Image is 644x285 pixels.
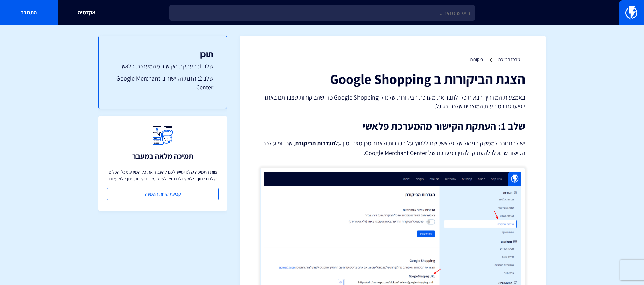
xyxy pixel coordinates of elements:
a: מרכז תמיכה [498,56,520,63]
p: צוות התמיכה שלנו יסייע לכם להעביר את כל המידע מכל הכלים שלכם לתוך פלאשי ולהתחיל לשווק מיד, השירות... [107,168,219,182]
h3: תמיכה מלאה במעבר [132,152,194,160]
strong: הגדרות הביקורת [295,139,335,147]
h3: תוכן [112,50,213,58]
p: יש להתחבר לממשק הניהול של פלאשי, שם ללחוץ על הגדרות ולאחר מכן מצד ימין על , שם יופיע לכם הקישור ש... [260,139,525,158]
p: באמצעות המדריך הבא תוכלו לחבר את מערכת הביקורות שלנו ל-Google Shopping כדי שהביקורות שצברתם באתר ... [260,93,525,110]
h2: שלב 1: העתקת הקישור מהמערכת פלאשי [260,121,525,132]
a: שלב 1: העתקת הקישור מהמערכת פלאשי [112,62,213,71]
a: שלב 2: הזנת הקישור ב-Google Merchant Center [112,74,213,91]
a: ביקורות [470,56,483,63]
input: חיפוש מהיר... [169,5,475,21]
a: קביעת שיחת הטמעה [107,188,219,200]
h1: הצגת הביקורות ב Google Shopping [260,71,525,86]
